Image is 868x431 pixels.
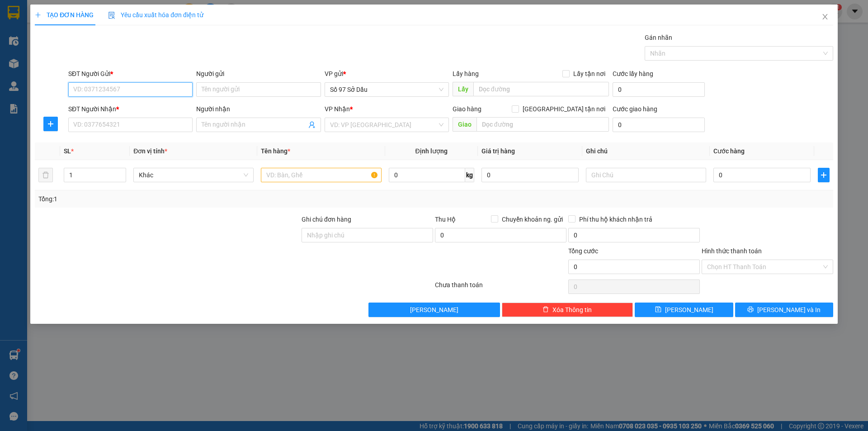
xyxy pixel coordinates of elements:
span: [PERSON_NAME] [410,305,458,315]
button: delete [38,168,53,182]
strong: CHUYỂN PHÁT NHANH VIP ANH HUY [56,7,124,37]
th: Ghi chú [582,142,710,160]
span: kg [465,168,474,182]
input: Dọc đường [476,117,609,132]
span: Yêu cầu xuất hóa đơn điện tử [108,11,203,19]
span: Đơn vị tính [133,147,167,155]
span: plus [818,171,829,179]
div: Tổng: 1 [38,194,335,204]
input: Dọc đường [473,82,609,96]
span: Tên hàng [261,147,290,155]
span: delete [542,306,549,313]
span: Định lượng [415,147,448,155]
span: Tổng cước [568,247,598,255]
span: Chuyển phát nhanh: [GEOGRAPHIC_DATA] - [GEOGRAPHIC_DATA] [51,39,129,71]
span: Số 97 Sở Dầu [330,83,443,96]
button: plus [818,168,830,182]
span: Lấy hàng [453,70,479,77]
input: Cước lấy hàng [613,82,705,97]
div: SĐT Người Gửi [68,69,193,79]
img: icon [108,12,115,19]
label: Hình thức thanh toán [702,247,762,255]
span: printer [747,306,754,313]
button: save[PERSON_NAME] [635,303,733,317]
span: Giao hàng [453,105,481,113]
button: deleteXóa Thông tin [502,303,633,317]
input: Ghi Chú [586,168,706,182]
label: Cước giao hàng [613,105,657,113]
div: VP gửi [325,69,449,79]
span: Chuyển khoản ng. gửi [498,214,566,224]
div: Chưa thanh toán [434,280,567,296]
span: Giao [453,117,476,132]
span: TẠO ĐƠN HÀNG [35,11,94,19]
label: Ghi chú đơn hàng [302,216,351,223]
span: user-add [308,121,316,128]
span: close [821,13,829,20]
span: Xóa Thông tin [552,305,592,315]
span: Giá trị hàng [481,147,515,155]
span: plus [35,12,41,18]
label: Cước lấy hàng [613,70,653,77]
div: Người nhận [196,104,321,114]
span: Phí thu hộ khách nhận trả [576,214,656,224]
button: Close [812,5,838,30]
span: [GEOGRAPHIC_DATA] tận nơi [519,104,609,114]
button: [PERSON_NAME] [368,303,500,317]
button: plus [43,117,58,131]
span: [PERSON_NAME] [665,305,713,315]
span: SL [64,147,71,155]
span: VP Nhận [325,105,350,113]
span: Thu Hộ [435,216,456,223]
span: Lấy tận nơi [570,69,609,79]
img: logo [4,36,50,82]
div: SĐT Người Nhận [68,104,193,114]
input: VD: Bàn, Ghế [261,168,381,182]
label: Gán nhãn [645,34,672,41]
span: [PERSON_NAME] và In [757,305,821,315]
span: Khác [139,168,248,182]
span: save [655,306,661,313]
div: Người gửi [196,69,321,79]
input: Ghi chú đơn hàng [302,228,433,242]
button: printer[PERSON_NAME] và In [735,303,833,317]
span: plus [44,120,57,128]
input: 0 [481,168,579,182]
input: Cước giao hàng [613,118,705,132]
span: Lấy [453,82,473,96]
span: Cước hàng [713,147,745,155]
